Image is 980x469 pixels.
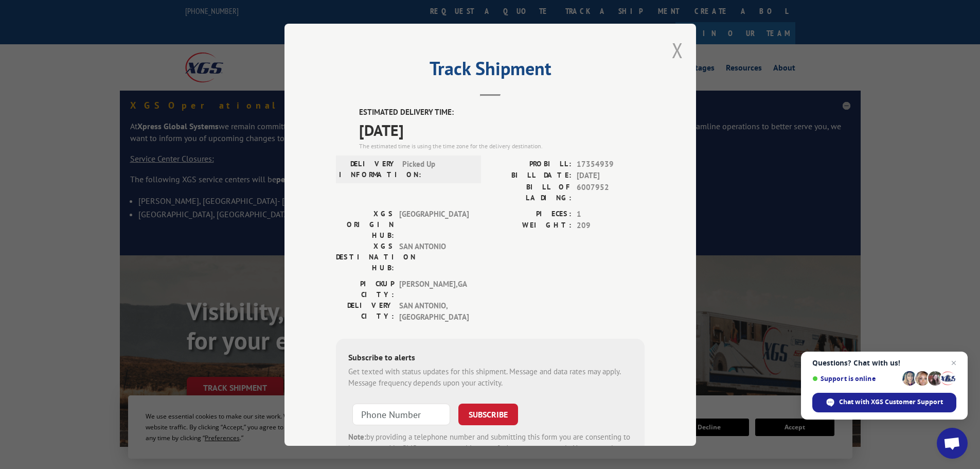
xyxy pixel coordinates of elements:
[348,351,632,366] div: Subscribe to alerts
[402,158,472,180] span: Picked Up
[399,278,469,300] span: [PERSON_NAME] , GA
[812,359,956,367] span: Questions? Chat with us!
[458,403,518,425] button: SUBSCRIBE
[490,181,572,203] label: BILL OF LADING:
[490,158,572,170] label: PROBILL:
[839,397,943,407] span: Chat with XGS Customer Support
[336,300,394,323] label: DELIVERY CITY:
[359,118,645,141] span: [DATE]
[812,393,956,412] span: Chat with XGS Customer Support
[348,431,632,466] div: by providing a telephone number and submitting this form you are consenting to be contacted by SM...
[359,107,645,118] label: ESTIMATED DELIVERY TIME:
[577,181,645,203] span: 6007952
[490,208,572,220] label: PIECES:
[348,366,632,389] div: Get texted with status updates for this shipment. Message and data rates may apply. Message frequ...
[577,158,645,170] span: 17354939
[336,278,394,300] label: PICKUP CITY:
[336,61,645,81] h2: Track Shipment
[339,158,397,180] label: DELIVERY INFORMATION:
[577,170,645,182] span: [DATE]
[399,300,469,323] span: SAN ANTONIO , [GEOGRAPHIC_DATA]
[399,208,469,240] span: [GEOGRAPHIC_DATA]
[577,208,645,220] span: 1
[577,220,645,232] span: 209
[672,37,683,64] button: Close modal
[336,240,394,273] label: XGS DESTINATION HUB:
[336,208,394,240] label: XGS ORIGIN HUB:
[352,403,450,425] input: Phone Number
[812,375,899,383] span: Support is online
[359,141,645,150] div: The estimated time is using the time zone for the delivery destination.
[399,240,469,273] span: SAN ANTONIO
[937,428,968,459] a: Open chat
[348,431,366,441] strong: Note:
[490,220,572,232] label: WEIGHT:
[490,170,572,182] label: BILL DATE:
